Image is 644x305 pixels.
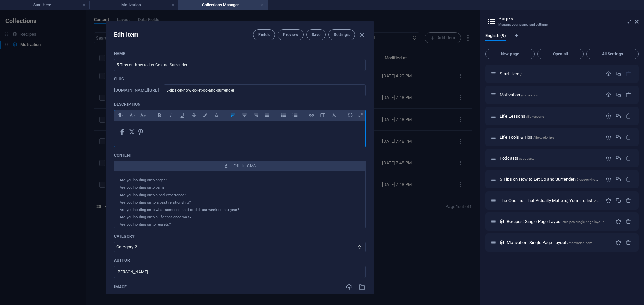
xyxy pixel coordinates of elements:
[626,134,631,140] div: Remove
[114,111,125,120] button: Paragraph Format
[114,153,366,158] p: Content
[114,76,366,82] p: Slug
[488,52,532,56] span: New page
[355,110,366,120] i: Open as overlay
[540,52,581,56] span: Open all
[114,258,366,263] p: Author
[500,92,538,97] span: Click to open page
[615,134,621,140] div: Duplicate
[114,51,366,56] p: Name
[498,177,602,181] div: 5 Tips on How to Let Go and Surrender/5-tips-on-how-to-let-go-and-surrender
[626,71,631,77] div: The startpage cannot be deleted
[537,49,584,59] button: Open all
[615,71,621,77] div: Duplicate
[615,155,621,161] div: Duplicate
[500,156,534,161] span: Click to open page
[328,29,355,40] button: Settings
[289,111,300,120] button: Ordered List
[626,176,631,182] div: Remove
[262,111,272,120] button: Align Justify
[626,92,631,98] div: Remove
[485,32,506,41] span: English (9)
[521,93,539,97] span: /motivation
[120,214,360,221] p: Are you holding onto a life that once was?
[120,221,360,228] p: Are you holding on to regrets?
[114,284,127,290] p: Image
[329,111,339,120] button: Clear Formatting
[498,135,602,139] div: Life Tools & Tips/life-tools-tips
[177,111,187,120] button: Underline (Ctrl+U)
[505,240,612,245] div: Motivation: Single Page Layout/motivation-item
[283,32,298,37] span: Preview
[485,49,535,59] button: New page
[120,177,360,184] p: Are you holding onto anger?
[586,49,639,59] button: All Settings
[606,176,611,182] div: Settings
[498,198,602,203] div: The One List That Actually Matters; Your life list!/the-one-list-that-actually-matters-your-life-...
[233,163,256,169] span: Edit in CMS
[227,111,238,120] button: Align Left
[575,178,634,181] span: /5-tips-on-how-to-let-go-and-surrender
[606,134,611,140] div: Settings
[498,114,602,118] div: Life Lessons/life-lessons
[505,219,612,224] div: Recipes: Single Page Layout/recipes-single-page-layout
[137,111,148,120] button: Font Size
[606,113,611,119] div: Settings
[626,113,631,119] div: Remove
[278,111,289,120] button: Unordered List
[306,29,326,40] button: Save
[358,283,366,291] i: Select from file manager or stock photos
[626,240,631,245] div: Remove
[615,176,621,182] div: Duplicate
[126,111,137,120] button: Font Family
[499,240,505,245] div: This layout is used as a template for all items (e.g. a blog post) of this collection. The conten...
[312,32,320,37] span: Save
[520,72,522,76] span: /
[507,240,592,245] span: Click to open page
[317,111,328,120] button: Insert Table
[498,16,639,22] h2: Pages
[606,71,611,77] div: Settings
[89,1,178,9] h4: Motivation
[114,86,159,94] h6: Slug is the URL under which this item can be found, so it must be unique.
[498,72,602,76] div: Start Here/
[498,156,602,160] div: Podcasts/podcasts
[165,111,176,120] button: Italic (Ctrl+I)
[498,93,602,97] div: Motivation/motivation
[567,241,592,245] span: /motivation-item
[239,111,250,120] button: Align Center
[606,92,611,98] div: Settings
[615,113,621,119] div: Duplicate
[120,192,360,199] p: Are you holding onto a bad experience?
[114,31,139,39] h2: Edit Item
[500,113,544,119] span: Click to open page
[306,111,317,120] button: Insert Link
[120,206,360,214] p: Are you holding onto what someone said or did last week or last year?
[500,71,522,76] span: Click to open page
[498,22,625,28] h3: Manage your pages and settings
[499,219,505,224] div: This layout is used as a template for all items (e.g. a blog post) of this collection. The conten...
[500,135,554,140] span: Click to open page
[500,177,634,182] span: Click to open page
[615,219,621,224] div: Settings
[615,92,621,98] div: Duplicate
[533,136,554,139] span: /life-tools-tips
[507,219,604,224] span: Click to open page
[526,115,544,118] span: /life-lessons
[200,111,210,120] button: Colors
[589,52,636,56] span: All Settings
[334,32,350,37] span: Settings
[345,110,355,120] i: Edit HTML
[606,198,611,203] div: Settings
[250,111,261,120] button: Align Right
[120,199,360,206] p: Are you holding on to a past relationship?
[114,102,366,107] p: Description
[211,111,222,120] button: Icons
[114,161,366,171] button: Edit in CMS
[114,234,366,239] p: Category
[519,157,534,160] span: /podcasts
[178,1,268,9] h4: Collections Manager
[258,32,270,37] span: Fields
[253,29,275,40] button: Fields
[626,198,631,203] div: Remove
